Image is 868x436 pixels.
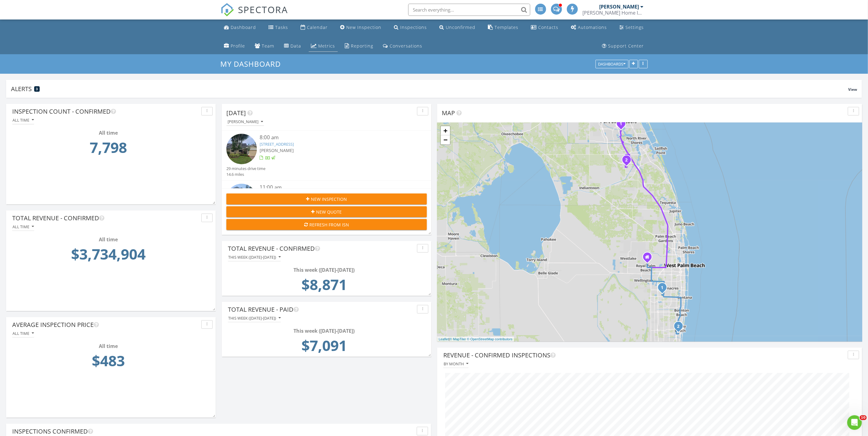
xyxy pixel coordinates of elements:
a: Inspections [392,22,430,33]
button: By month [443,360,469,368]
div: This week ([DATE]-[DATE]) [230,266,419,274]
div: Data [291,43,301,49]
div: Support Center [608,43,644,49]
div: All time [13,331,34,335]
div: 14.6 miles [226,172,265,177]
div: This week ([DATE]-[DATE]) [228,316,281,320]
div: Metrics [319,43,335,49]
div: All time [14,342,203,350]
div: 4437 SW Cherokee St , Palm City, FL 34990 [627,160,630,163]
img: 9365606%2Fcover_photos%2FPjkiqo3x9sUrTetCl0Wx%2Fsmall.jpg [226,184,257,214]
div: All time [14,129,203,136]
div: Inspections Confirmed [12,427,414,436]
span: 10 [860,415,867,420]
div: Team [262,43,275,49]
img: The Best Home Inspection Software - Spectora [221,3,234,16]
button: Dashboards [596,60,628,69]
span: Map [442,109,455,117]
div: Alerts [11,85,848,93]
div: 29 minutes drive time [226,166,265,172]
a: 11:00 am [STREET_ADDRESS][PERSON_NAME] [PERSON_NAME] 27 minutes drive time 17.0 miles [226,184,427,227]
a: Unconfirmed [437,22,478,33]
div: Total Revenue - Confirmed [12,214,199,223]
button: [PERSON_NAME] [226,118,264,126]
a: SPECTORA [221,8,288,21]
button: New Quote [226,206,427,217]
div: This week ([DATE]-[DATE]) [230,327,419,335]
a: Zoom out [441,135,450,144]
div: [PERSON_NAME] [600,4,639,10]
div: Contacts [538,24,559,30]
a: Reporting [343,41,376,52]
div: All time [13,118,34,122]
span: New Inspection [311,196,347,202]
img: 9355749%2Fcover_photos%2FcPsSHE0j3Fh40XPeHK5r%2Fsmall.jpg [226,134,257,164]
div: 6824 Parisian Way, Greenacres, FL 33467 [662,287,666,291]
button: All time [12,329,34,338]
button: This week ([DATE]-[DATE]) [228,314,281,322]
div: Inspection Count - Confirmed [12,107,199,116]
i: 2 [677,324,680,329]
button: This week ([DATE]-[DATE]) [228,253,281,261]
div: Reporting [351,43,373,49]
span: New Quote [316,209,342,215]
iframe: Intercom live chat [847,415,862,430]
span: View [848,87,857,92]
a: Templates [486,22,521,33]
div: This week ([DATE]-[DATE]) [228,255,281,259]
button: Refresh from ISN [226,219,427,230]
div: Revenue - Confirmed Inspections [443,351,845,360]
div: 149 Alcazar St, Royal Palm Beach Florida 33411 [647,257,651,261]
a: © MapTiler [450,337,466,341]
a: Settings [617,22,646,33]
div: Total Revenue - Paid [228,305,415,314]
div: 8:00 am [260,134,410,141]
a: Support Center [600,41,646,52]
div: Dashboards [598,62,626,66]
div: | [437,337,514,342]
input: Search everything... [408,4,530,16]
button: All time [12,116,34,124]
td: 483.42 [14,350,203,375]
div: 11:00 am [260,184,410,191]
a: Conversations [381,41,425,52]
a: Dashboard [222,22,259,33]
div: 560 SE Nome Dr, Port St. Lucie, FL 34984 [621,123,625,127]
i: 1 [661,286,664,290]
a: © OpenStreetMap contributors [467,337,513,341]
div: Conversations [390,43,423,49]
div: All time [13,225,34,229]
div: Calendar [307,24,328,30]
a: Data [282,41,304,52]
div: [PERSON_NAME] [228,120,263,124]
div: Total Revenue - Confirmed [228,244,415,253]
div: Settings [626,24,644,30]
a: Calendar [298,22,330,33]
a: Team [253,41,277,52]
span: SPECTORA [238,3,288,16]
span: 3 [36,87,38,91]
div: Dashboard [231,24,256,30]
div: Tasks [276,24,288,30]
button: All time [12,223,34,231]
a: My Dashboard [221,59,286,69]
i: 2 [625,158,628,162]
div: Profile [231,43,245,49]
a: Zoom in [441,126,450,135]
td: 7798 [14,136,203,162]
a: Company Profile [222,41,248,52]
i: 1 [620,122,622,126]
span: [DATE] [226,109,246,117]
a: [STREET_ADDRESS] [260,141,294,147]
div: Refresh from ISN [231,222,422,228]
a: Contacts [529,22,561,33]
a: Metrics [309,41,338,52]
div: New Inspection [347,24,382,30]
div: By month [444,362,468,366]
a: Leaflet [439,337,449,341]
td: 7091.37 [230,335,419,360]
a: New Inspection [338,22,384,33]
div: Unconfirmed [446,24,476,30]
a: Automations (Advanced) [569,22,610,33]
td: 8871.37 [230,274,419,299]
